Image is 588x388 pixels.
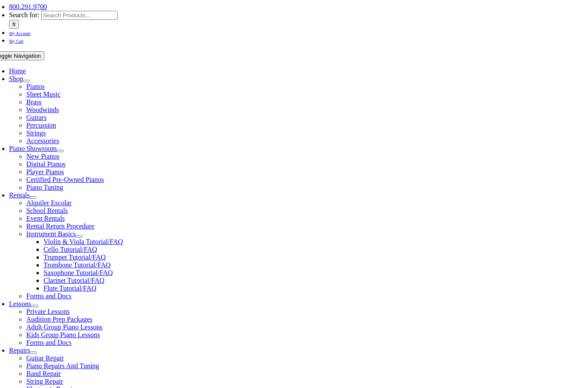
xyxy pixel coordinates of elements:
a: Piano Showroom [9,145,57,152]
a: Piano Tuning [26,184,63,191]
button: Open submenu of Piano Showroom [57,150,64,152]
a: Player Pianos [26,168,64,175]
a: Rental Return Procedure [26,222,94,230]
span: My Account [9,31,31,36]
a: Trombone Tutorial/FAQ [43,261,111,269]
a: Private Lessons [26,308,70,315]
button: Open submenu of Repairs [30,351,37,354]
a: Pianos [26,83,45,90]
a: Brass [26,98,42,106]
a: Guitars [26,114,46,121]
a: Band Repair [26,370,61,377]
input: Search Products... [41,11,118,20]
a: Strings [26,129,46,137]
a: Home [9,67,26,75]
a: Instrument Basics [26,230,76,238]
button: Open submenu of Rentals [30,196,37,199]
a: Violin & Viola Tutorial/FAQ [43,238,123,245]
a: Piano Repairs And Tuning [26,362,99,369]
button: Open submenu of Shop [23,80,30,82]
a: Sheet Music [26,91,61,98]
a: Certified Pre-Owned Pianos [26,176,104,183]
a: String Repair [26,378,63,385]
a: Cello Tutorial/FAQ [43,246,97,253]
a: Guitar Repair [26,354,64,362]
a: Audition Prep Packages [26,316,93,323]
a: Lessons [9,300,31,307]
a: Event Rentals [26,215,65,222]
a: New Pianos [26,153,59,160]
a: Shop [9,75,23,82]
a: Digital Pianos [26,160,65,168]
a: Kids Group Piano Lessons [26,331,100,338]
a: Rentals [9,191,30,199]
a: Flute Tutorial/FAQ [43,285,96,292]
a: Adult Group Piano Lessons [26,323,102,331]
span: My Cart [9,39,24,44]
a: School Rentals [26,207,68,214]
a: Accessories [26,137,59,144]
a: Percussion [26,122,56,129]
a: Forms and Docs [26,292,71,300]
a: Clarinet Tutorial/FAQ [43,277,105,284]
a: Saxophone Tutorial/FAQ [43,269,113,276]
span: Search for: [9,11,40,19]
a: Woodwinds [26,106,59,113]
input: Search [9,20,19,29]
a: Repairs [9,347,30,354]
a: My Account [9,29,31,36]
a: Trumpet Tutorial/FAQ [43,253,105,261]
a: My Cart [9,37,24,44]
a: Forms and Docs [26,339,71,346]
a: Alquiler Escolar [26,199,71,207]
button: Open submenu of Lessons [31,305,38,307]
a: 800.291.9700 [9,3,47,10]
button: Open submenu of Instrument Basics [76,235,83,238]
